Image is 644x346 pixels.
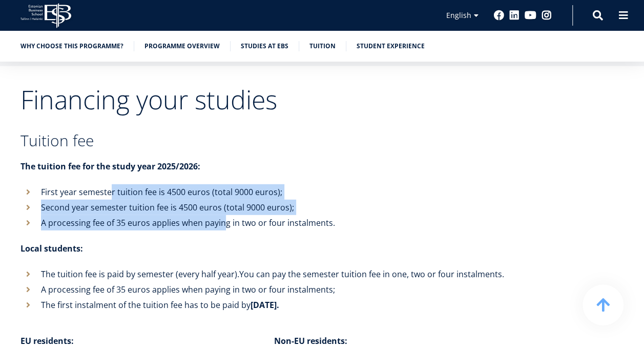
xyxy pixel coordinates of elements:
h3: Tuition fee [20,133,507,148]
input: Technology Innovation MBA [3,170,9,177]
a: Tuition [309,41,336,51]
input: Two-year MBA [3,157,9,163]
a: Why choose this programme? [20,41,123,51]
h2: Financing your studies [20,87,507,112]
li: A processing fee of 35 euros applies when paying in two or four instalments; [20,282,507,297]
strong: Local students: [20,243,83,254]
li: Second year semester tuition fee is 4500 euros (total 9000 euros); [20,200,507,215]
li: First year semester tuition fee is 4500 euros (total 9000 euros); [20,184,507,200]
span: Technology Innovation MBA [12,169,98,179]
li: The tuition fee is paid by semester (every half year). [20,266,507,282]
strong: [DATE]. [251,299,279,311]
span: You can pay the semester tuition fee in one, two or four instalments. [239,268,504,280]
span: Last Name [243,1,276,10]
strong: The tuition fee for the study year 2025/2026: [20,161,200,172]
a: Studies at EBS [241,41,288,51]
a: Programme overview [144,41,220,51]
a: Facebook [494,10,504,21]
a: Student experience [357,41,425,51]
a: Linkedin [509,10,520,21]
li: The first instalment of the tuition fee has to be paid by [20,297,507,313]
a: Instagram [542,10,552,21]
span: Two-year MBA [12,156,56,165]
li: A processing fee of 35 euros applies when paying in two or four instalments. [20,215,507,230]
input: One-year MBA (in Estonian) [3,143,9,150]
span: One-year MBA (in Estonian) [12,143,95,152]
a: Youtube [525,10,536,21]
